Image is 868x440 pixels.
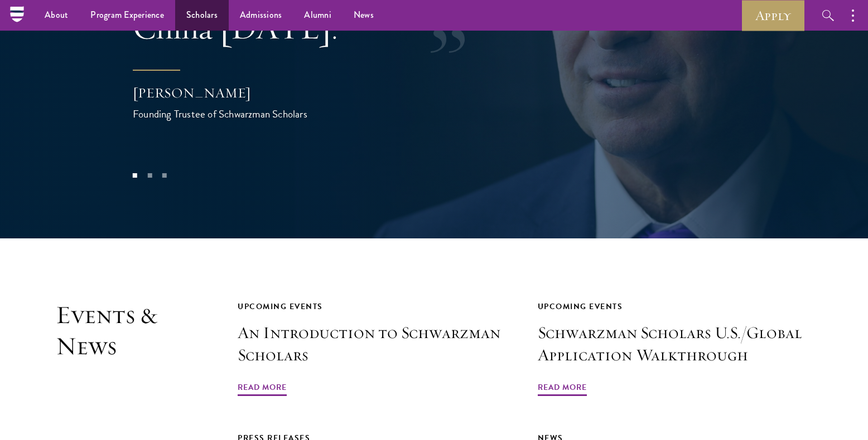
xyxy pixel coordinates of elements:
[133,106,356,122] div: Founding Trustee of Schwarzman Scholars
[538,300,813,398] a: Upcoming Events Schwarzman Scholars U.S./Global Application Walkthrough Read More
[238,380,287,398] span: Read More
[133,84,356,102] div: [PERSON_NAME]
[142,168,157,182] button: 2 of 3
[538,322,813,366] h3: Schwarzman Scholars U.S./Global Application Walkthrough
[238,300,513,398] a: Upcoming Events An Introduction to Schwarzman Scholars Read More
[238,322,513,366] h3: An Introduction to Schwarzman Scholars
[157,168,172,182] button: 3 of 3
[128,168,142,182] button: 1 of 3
[238,300,513,314] div: Upcoming Events
[538,380,587,398] span: Read More
[538,300,813,314] div: Upcoming Events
